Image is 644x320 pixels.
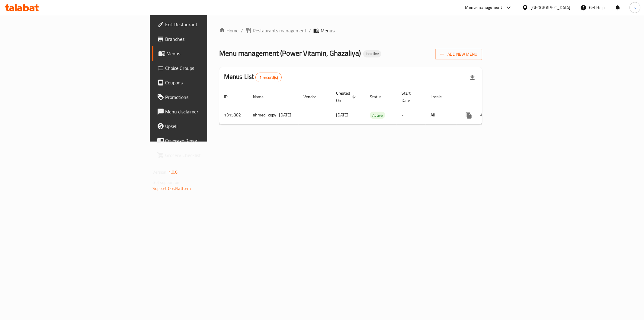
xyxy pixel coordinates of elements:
[153,178,181,186] span: Get support on:
[152,133,257,148] a: Coverage Report
[531,4,571,11] div: [GEOGRAPHIC_DATA]
[440,51,477,58] span: Add New Menu
[165,108,252,115] span: Menu disclaimer
[435,49,482,60] button: Add New Menu
[165,79,252,86] span: Coupons
[363,50,381,57] div: Inactive
[219,27,482,34] nav: breadcrumb
[152,75,257,90] a: Coupons
[363,51,381,56] span: Inactive
[370,93,389,100] span: Status
[152,46,257,61] a: Menus
[219,46,361,60] span: Menu management ( Power Vitamin, Ghazaliya )
[476,108,491,122] button: Change Status
[152,90,257,104] a: Promotions
[153,184,191,192] a: Support.OpsPlatform
[253,27,306,34] span: Restaurants management
[431,93,450,100] span: Locale
[165,64,252,72] span: Choice Groups
[152,61,257,75] a: Choice Groups
[465,70,480,85] div: Export file
[321,27,335,34] span: Menus
[152,119,257,133] a: Upsell
[152,17,257,32] a: Edit Restaurant
[336,90,358,104] span: Created On
[402,90,418,104] span: Start Date
[255,73,282,82] div: Total records count
[465,4,502,11] div: Menu-management
[303,93,324,100] span: Vendor
[370,112,385,119] span: Active
[634,4,636,11] span: s
[462,108,476,122] button: more
[152,104,257,119] a: Menu disclaimer
[397,106,426,124] td: -
[165,152,252,159] span: Grocery Checklist
[256,75,281,80] span: 1 record(s)
[248,106,299,124] td: ahmed_copy_[DATE]
[165,93,252,101] span: Promotions
[336,111,348,119] span: [DATE]
[167,50,252,57] span: Menus
[165,137,252,144] span: Coverage Report
[168,168,178,176] span: 1.0.0
[152,32,257,46] a: Branches
[457,88,524,106] th: Actions
[165,122,252,130] span: Upsell
[153,168,168,176] span: Version:
[219,88,524,125] table: enhanced table
[245,27,306,34] a: Restaurants management
[426,106,457,124] td: All
[309,27,311,34] li: /
[370,112,385,119] div: Active
[152,148,257,162] a: Grocery Checklist
[165,21,252,28] span: Edit Restaurant
[165,35,252,43] span: Branches
[253,93,271,100] span: Name
[224,72,282,82] h2: Menus List
[224,93,235,100] span: ID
